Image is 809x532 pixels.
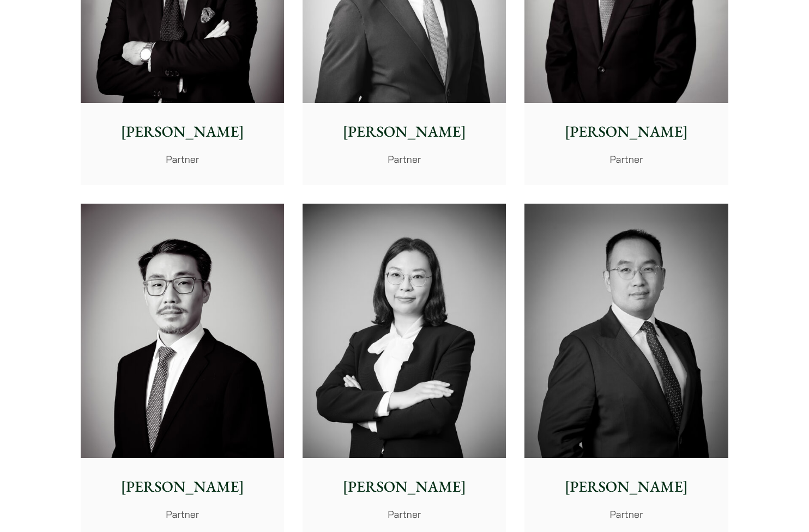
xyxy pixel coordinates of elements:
p: [PERSON_NAME] [533,475,719,498]
p: [PERSON_NAME] [311,120,497,143]
p: Partner [533,152,719,167]
p: Partner [311,507,497,522]
p: [PERSON_NAME] [89,120,275,143]
p: [PERSON_NAME] [533,120,719,143]
p: Partner [89,152,275,167]
p: [PERSON_NAME] [89,475,275,498]
p: Partner [89,507,275,522]
p: Partner [533,507,719,522]
p: Partner [311,152,497,167]
p: [PERSON_NAME] [311,475,497,498]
